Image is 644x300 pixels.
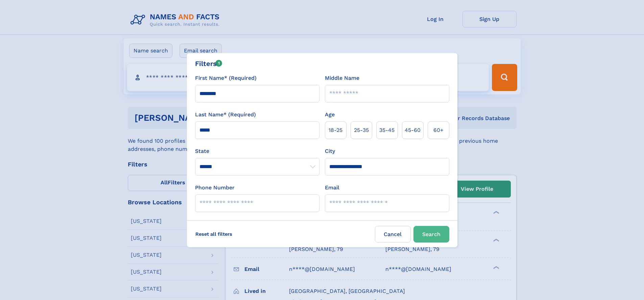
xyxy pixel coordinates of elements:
[195,147,319,155] label: State
[325,147,335,155] label: City
[379,126,395,134] span: 35‑45
[375,226,411,243] label: Cancel
[191,226,237,242] label: Reset all filters
[325,74,359,82] label: Middle Name
[195,184,235,192] label: Phone Number
[329,126,342,134] span: 18‑25
[325,184,339,192] label: Email
[405,126,421,134] span: 45‑60
[325,111,335,119] label: Age
[195,111,256,119] label: Last Name* (Required)
[413,226,449,243] button: Search
[195,59,222,69] div: Filters
[354,126,369,134] span: 25‑35
[195,74,257,82] label: First Name* (Required)
[433,126,444,134] span: 60+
